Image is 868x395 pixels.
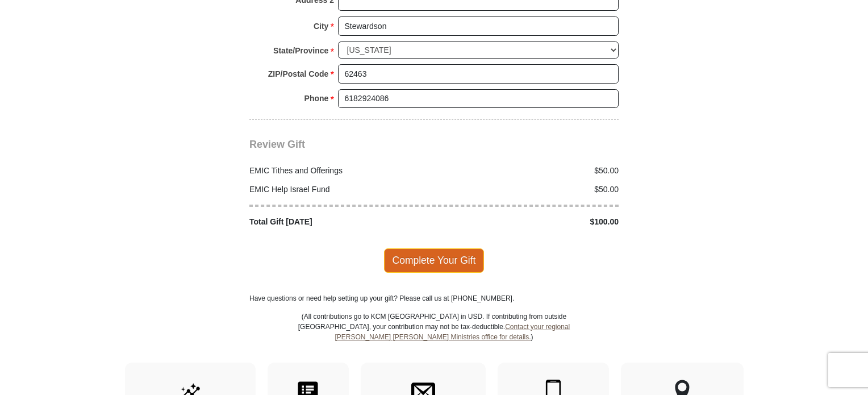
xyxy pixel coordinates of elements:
[384,248,485,272] span: Complete Your Gift
[304,90,329,106] strong: Phone
[244,216,435,228] div: Total Gift [DATE]
[314,18,328,34] strong: City
[244,165,435,177] div: EMIC Tithes and Offerings
[249,139,305,150] span: Review Gift
[434,184,625,196] div: $50.00
[273,43,328,59] strong: State/Province
[298,311,570,363] p: (All contributions go to KCM [GEOGRAPHIC_DATA] in USD. If contributing from outside [GEOGRAPHIC_D...
[244,184,435,196] div: EMIC Help Israel Fund
[434,165,625,177] div: $50.00
[268,66,329,82] strong: ZIP/Postal Code
[434,216,625,228] div: $100.00
[249,293,619,303] p: Have questions or need help setting up your gift? Please call us at [PHONE_NUMBER].
[335,323,570,341] a: Contact your regional [PERSON_NAME] [PERSON_NAME] Ministries office for details.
